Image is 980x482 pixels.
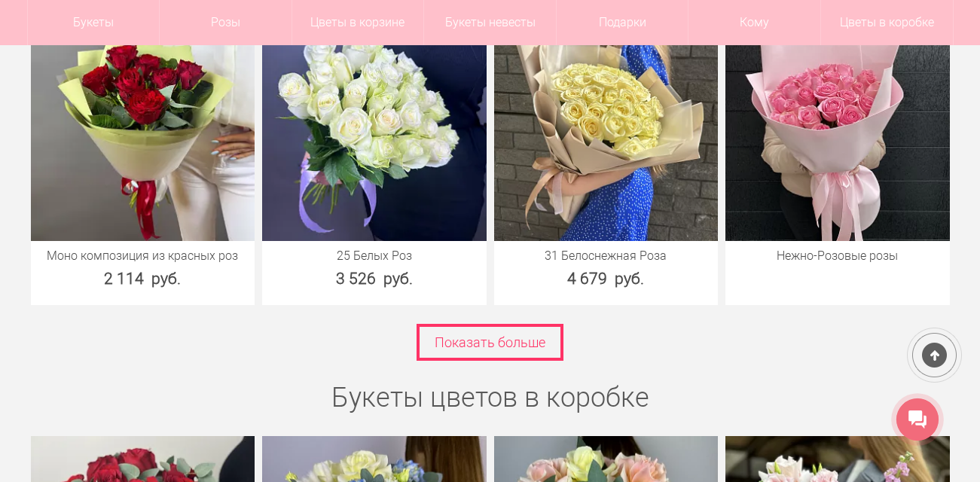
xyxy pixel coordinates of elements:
[262,17,487,242] img: 25 Белых Роз
[38,249,248,264] a: Моно композиция из красных роз
[270,249,479,264] a: 25 Белых Роз
[331,382,649,413] a: Букеты цветов в коробке
[31,17,255,242] img: Моно композиция из красных роз
[733,249,942,264] a: Нежно-Розовые розы
[725,17,950,242] img: Нежно-Розовые розы
[31,267,255,290] div: 2 114 руб.
[262,267,487,290] div: 3 526 руб.
[502,249,711,264] a: 31 Белоснежная Роза
[494,267,719,290] div: 4 679 руб.
[417,324,563,361] a: Показать больше
[494,17,719,242] img: 31 Белоснежная Роза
